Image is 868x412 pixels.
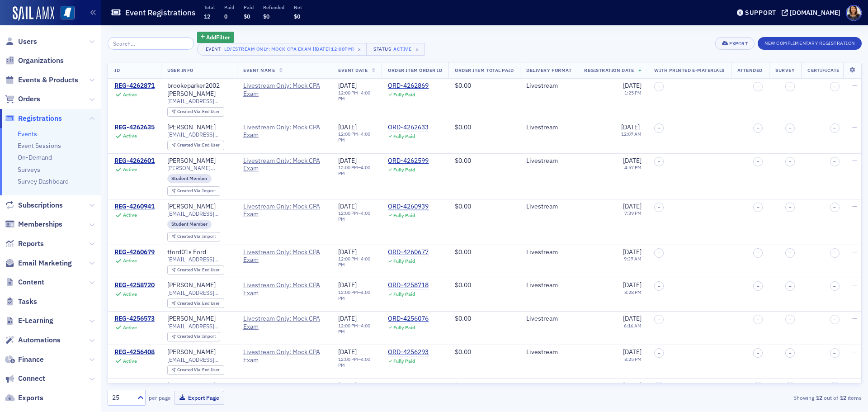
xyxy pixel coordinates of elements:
[338,314,357,322] span: [DATE]
[5,239,44,249] a: Reports
[123,291,137,297] div: Active
[167,174,212,183] div: Student Member
[852,123,857,131] span: —
[658,317,660,322] span: –
[177,234,216,239] div: Import
[167,186,220,196] div: Created Via: Import
[526,203,571,211] div: Livestream
[624,322,642,329] time: 6:16 AM
[338,289,358,295] time: 12:00 PM
[114,382,155,390] div: REG-4253312
[388,248,429,256] a: ORD-4260677
[167,203,216,211] div: [PERSON_NAME]
[852,314,857,322] span: —
[167,232,220,242] div: Created Via: Import
[624,210,642,216] time: 7:39 PM
[18,153,52,161] a: On-Demand
[108,37,194,50] input: Search…
[526,348,571,356] div: Livestream
[243,82,325,98] span: Livestream Only: Mock CPA Exam
[757,159,759,164] span: –
[204,46,223,52] div: Event
[123,258,137,264] div: Active
[393,213,415,218] div: Fully Paid
[18,166,40,174] a: Surveys
[125,7,196,18] h1: Event Registrations
[243,203,325,218] span: Livestream Only: Mock CPA Exam
[338,90,370,102] time: 4:00 PM
[388,203,429,211] div: ORD-4260939
[338,323,375,335] div: –
[167,281,216,289] div: [PERSON_NAME]
[833,159,836,164] span: –
[338,256,375,268] div: –
[654,67,725,73] span: With Printed E-Materials
[846,5,862,21] span: Profile
[167,131,231,138] span: [EMAIL_ADDRESS][DOMAIN_NAME]
[789,125,792,131] span: –
[177,301,220,306] div: End User
[833,125,836,131] span: –
[833,284,836,289] span: –
[167,220,212,229] div: Student Member
[167,98,231,104] span: [EMAIL_ADDRESS][DOMAIN_NAME]
[123,92,137,98] div: Active
[167,141,224,150] div: Created Via: End User
[758,38,862,47] a: New Complimentary Registration
[338,289,375,301] div: –
[114,281,155,289] div: REG-4258720
[338,90,358,96] time: 12:00 PM
[526,281,571,289] div: Livestream
[715,37,755,50] button: Export
[623,202,642,210] span: [DATE]
[789,159,792,164] span: –
[204,4,215,10] p: Total
[624,90,642,96] time: 1:25 PM
[338,322,370,335] time: 4:00 PM
[388,315,429,323] a: ORD-4256076
[338,131,358,137] time: 12:00 PM
[18,37,37,47] span: Users
[177,142,203,148] span: Created Via :
[114,67,120,73] span: ID
[243,157,325,173] a: Livestream Only: Mock CPA Exam
[167,157,216,165] a: [PERSON_NAME]
[5,219,62,229] a: Memberships
[338,164,358,170] time: 12:00 PM
[624,164,642,170] time: 4:57 PM
[775,67,795,73] span: Survey
[263,13,269,20] span: $0
[455,202,471,210] span: $0.00
[789,84,792,90] span: –
[388,157,429,165] a: ORD-4262599
[5,335,61,345] a: Automations
[338,131,370,143] time: 4:00 PM
[114,203,155,211] a: REG-4260941
[455,281,471,289] span: $0.00
[5,94,40,104] a: Orders
[243,123,325,139] a: Livestream Only: Mock CPA Exam
[388,348,429,356] a: ORD-4256293
[18,374,45,384] span: Connect
[167,210,231,217] span: [EMAIL_ADDRESS][DOMAIN_NAME]
[5,37,37,47] a: Users
[455,348,471,356] span: $0.00
[18,142,61,150] a: Event Sessions
[388,123,429,132] div: ORD-4262633
[455,314,471,322] span: $0.00
[338,256,358,262] time: 12:00 PM
[757,125,759,131] span: –
[18,239,44,249] span: Reports
[388,82,429,90] a: ORD-4262869
[338,156,357,165] span: [DATE]
[388,382,429,390] div: ORD-4253310
[789,284,792,289] span: –
[758,37,862,50] button: New Complimentary Registration
[623,156,642,165] span: [DATE]
[167,289,231,296] span: [EMAIL_ADDRESS][DOMAIN_NAME]
[197,32,234,43] button: AddFilter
